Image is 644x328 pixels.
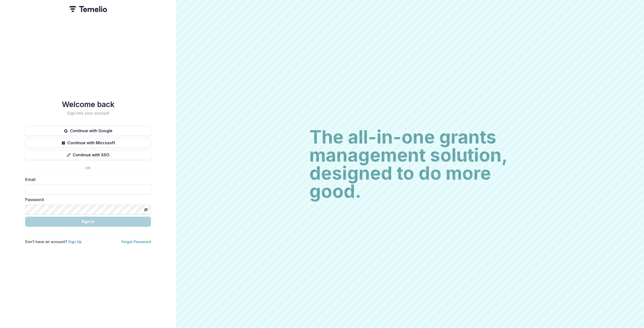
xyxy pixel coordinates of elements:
[25,111,151,116] h2: Sign into your account
[25,138,151,148] button: Continue with Microsoft
[25,197,148,203] label: Password
[142,206,150,214] button: Toggle password visibility
[25,239,82,244] p: Don't have an account?
[68,240,82,244] a: Sign Up
[25,176,148,182] label: Email
[69,6,107,12] img: Temelio
[122,240,151,244] a: Forgot Password
[25,150,151,160] button: Continue with SSO
[25,217,151,227] button: Sign In
[25,100,151,109] h1: Welcome back
[25,126,151,136] button: Continue with Google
